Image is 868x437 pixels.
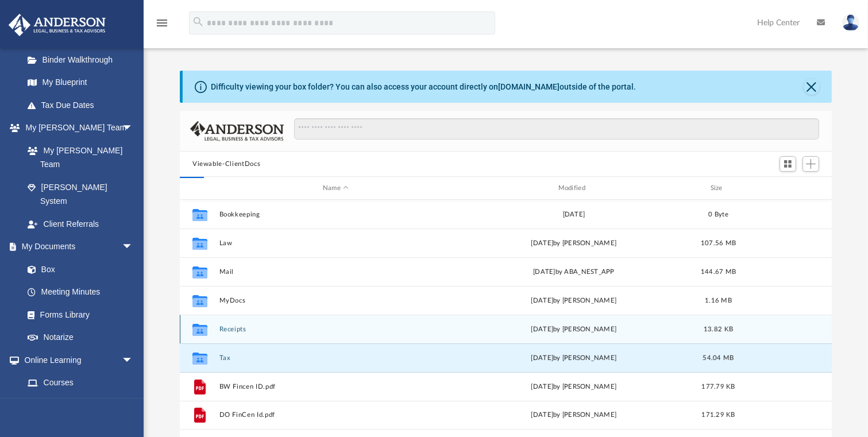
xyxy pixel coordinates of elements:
a: My Documentsarrow_drop_down [8,235,145,258]
button: Close [804,79,820,95]
button: BW Fincen ID.pdf [219,383,453,390]
div: Difficulty viewing your box folder? You can also access your account directly on outside of the p... [211,81,636,93]
img: User Pic [842,14,859,31]
span: 1.16 MB [705,297,732,304]
span: 107.56 MB [701,240,736,246]
div: Size [696,183,742,194]
button: Switch to Grid View [780,156,797,172]
span: 54.04 MB [703,355,734,361]
button: Law [219,239,453,247]
span: arrow_drop_down [122,349,145,372]
div: id [746,183,827,194]
span: 144.67 MB [701,269,736,275]
a: [DOMAIN_NAME] [498,82,560,91]
div: [DATE] by ABA_NEST_APP [457,267,690,277]
a: Binder Walkthrough [16,48,151,71]
button: DO FinCen Id.pdf [219,411,453,419]
span: arrow_drop_down [122,117,145,140]
a: Courses [16,372,145,395]
span: arrow_drop_down [122,235,145,259]
a: My Blueprint [16,71,145,94]
button: MyDocs [219,297,453,304]
a: My [PERSON_NAME] Team [16,139,139,176]
div: [DATE] by [PERSON_NAME] [457,296,690,306]
a: Client Referrals [16,212,145,235]
button: More options [774,407,801,424]
i: menu [155,16,169,30]
span: 177.79 KB [701,384,735,390]
a: Forms Library [16,303,139,326]
img: Anderson Advisors Platinum Portal [5,14,109,36]
span: 0 Byte [708,211,728,218]
button: Viewable-ClientDocs [192,159,260,169]
a: Notarize [16,326,145,349]
button: Mail [219,268,453,276]
span: [DATE] [531,355,554,361]
div: [DATE] by [PERSON_NAME] [457,382,690,392]
i: search [192,16,205,28]
button: Add [803,156,820,172]
button: Bookkeeping [219,211,453,218]
div: id [185,183,214,194]
a: Online Learningarrow_drop_down [8,349,145,372]
div: [DATE] by [PERSON_NAME] [457,410,690,420]
a: My [PERSON_NAME] Teamarrow_drop_down [8,117,145,140]
span: 13.82 KB [704,326,733,332]
a: Tax Due Dates [16,94,151,117]
a: menu [155,22,169,30]
a: Box [16,258,139,281]
input: Search files and folders [294,118,819,140]
div: [DATE] by [PERSON_NAME] [457,324,690,335]
a: [PERSON_NAME] System [16,176,145,212]
div: Modified [457,183,690,194]
div: [DATE] by [PERSON_NAME] [457,238,690,249]
div: [DATE] [457,210,690,220]
a: Video Training [16,394,139,417]
div: Name [219,183,452,194]
a: Meeting Minutes [16,281,145,304]
button: Tax [219,354,453,362]
button: Receipts [219,326,453,333]
div: by [PERSON_NAME] [457,353,690,363]
span: 171.29 KB [701,412,735,418]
